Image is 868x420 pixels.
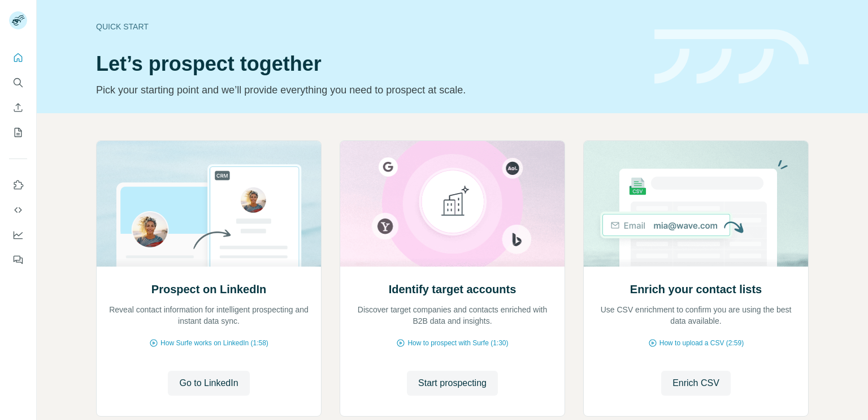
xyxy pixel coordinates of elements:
[96,141,322,267] img: Prospect on LinkedIn
[179,376,238,390] span: Go to LinkedIn
[9,97,27,118] button: Enrich CSV
[661,371,731,396] button: Enrich CSV
[9,72,27,93] button: Search
[418,376,487,390] span: Start prospecting
[583,141,809,267] img: Enrich your contact lists
[407,371,498,396] button: Start prospecting
[96,53,641,75] h1: Let’s prospect together
[96,82,641,98] p: Pick your starting point and we’ll provide everything you need to prospect at scale.
[168,371,249,396] button: Go to LinkedIn
[160,338,268,348] span: How Surfe works on LinkedIn (1:58)
[389,281,517,297] h2: Identify target accounts
[672,376,719,390] span: Enrich CSV
[9,122,27,143] button: My lists
[340,141,565,267] img: Identify target accounts
[595,304,797,327] p: Use CSV enrichment to confirm you are using the best data available.
[630,281,762,297] h2: Enrich your contact lists
[659,338,744,348] span: How to upload a CSV (2:59)
[9,175,27,195] button: Use Surfe on LinkedIn
[407,338,508,348] span: How to prospect with Surfe (1:30)
[9,200,27,220] button: Use Surfe API
[9,250,27,270] button: Feedback
[351,304,553,327] p: Discover target companies and contacts enriched with B2B data and insights.
[151,281,266,297] h2: Prospect on LinkedIn
[9,48,27,68] button: Quick start
[9,225,27,245] button: Dashboard
[654,29,809,84] img: banner
[96,21,641,32] div: Quick start
[108,304,310,327] p: Reveal contact information for intelligent prospecting and instant data sync.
